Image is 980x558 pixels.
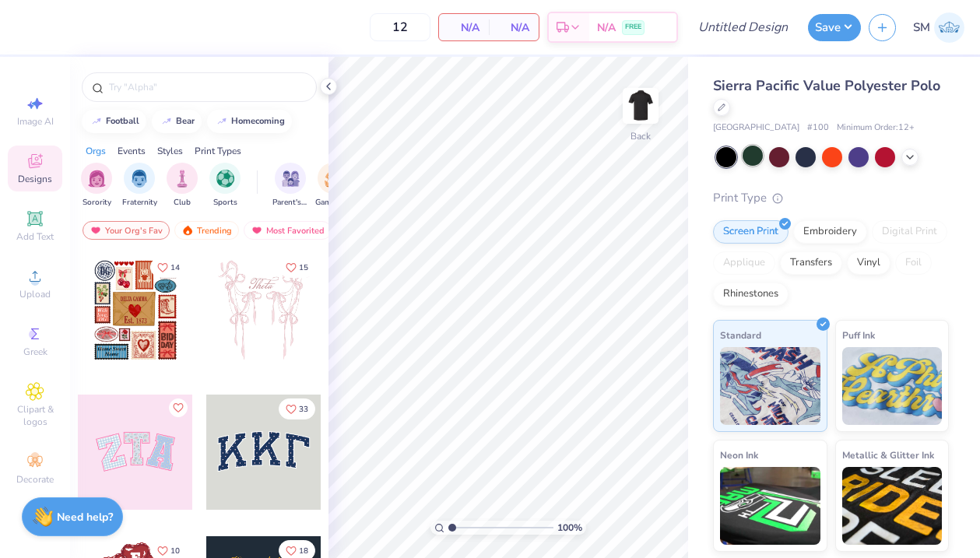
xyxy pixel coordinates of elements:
img: most_fav.gif [251,225,263,236]
button: Like [279,398,315,419]
button: filter button [122,163,157,209]
img: Game Day Image [325,170,342,188]
span: Metallic & Glitter Ink [842,447,934,463]
span: SM [913,19,930,37]
img: trend_line.gif [90,117,103,126]
span: Greek [23,346,47,358]
div: Back [631,129,651,143]
img: trending.gif [181,225,194,236]
div: filter for Game Day [315,163,351,209]
span: 33 [299,405,308,413]
img: most_fav.gif [90,225,102,236]
img: Standard [720,347,820,425]
span: N/A [597,19,616,36]
div: Most Favorited [244,221,332,240]
span: 15 [299,264,308,272]
button: filter button [315,163,351,209]
span: Add Text [16,230,54,243]
button: football [82,110,146,133]
div: Print Types [195,144,241,158]
span: Game Day [315,197,351,209]
img: Metallic & Glitter Ink [842,467,943,545]
span: N/A [498,19,529,36]
button: filter button [81,163,112,209]
div: Rhinestones [713,283,789,306]
span: N/A [448,19,479,36]
div: filter for Sports [209,163,241,209]
div: Embroidery [793,220,867,244]
img: trend_line.gif [160,117,173,126]
img: Sports Image [216,170,234,188]
div: Print Type [713,189,949,207]
button: homecoming [207,110,292,133]
span: Fraternity [122,197,157,209]
div: Styles [157,144,183,158]
span: [GEOGRAPHIC_DATA] [713,121,799,135]
img: Parent's Weekend Image [282,170,300,188]
div: bear [176,117,195,125]
span: 100 % [557,521,582,535]
button: Like [279,257,315,278]
div: Screen Print [713,220,789,244]
img: Back [625,90,656,121]
button: filter button [167,163,198,209]
span: Sorority [83,197,111,209]
span: Club [174,197,191,209]
div: homecoming [231,117,285,125]
div: Digital Print [872,220,947,244]
img: trend_line.gif [216,117,228,126]
div: Foil [895,251,932,275]
div: football [106,117,139,125]
span: Parent's Weekend [272,197,308,209]
span: 10 [170,547,180,555]
div: Your Org's Fav [83,221,170,240]
div: Vinyl [847,251,890,275]
span: Minimum Order: 12 + [837,121,915,135]
button: Save [808,14,861,41]
strong: Need help? [57,510,113,525]
div: filter for Sorority [81,163,112,209]
img: Club Image [174,170,191,188]
span: Image AI [17,115,54,128]
img: Neon Ink [720,467,820,545]
span: FREE [625,22,641,33]
div: Orgs [86,144,106,158]
div: Trending [174,221,239,240]
span: Puff Ink [842,327,875,343]
div: Applique [713,251,775,275]
button: filter button [209,163,241,209]
button: Like [150,257,187,278]
button: filter button [272,163,308,209]
span: Standard [720,327,761,343]
span: 18 [299,547,308,555]
div: filter for Parent's Weekend [272,163,308,209]
input: – – [370,13,430,41]
span: Neon Ink [720,447,758,463]
img: Puff Ink [842,347,943,425]
span: 14 [170,264,180,272]
span: Designs [18,173,52,185]
div: Events [118,144,146,158]
span: Upload [19,288,51,300]
div: filter for Fraternity [122,163,157,209]
button: bear [152,110,202,133]
div: Transfers [780,251,842,275]
input: Try "Alpha" [107,79,307,95]
span: # 100 [807,121,829,135]
span: Clipart & logos [8,403,62,428]
img: Fraternity Image [131,170,148,188]
img: Sean Marinc [934,12,964,43]
span: Decorate [16,473,54,486]
div: filter for Club [167,163,198,209]
img: Sorority Image [88,170,106,188]
a: SM [913,12,964,43]
span: Sports [213,197,237,209]
input: Untitled Design [686,12,800,43]
span: Sierra Pacific Value Polyester Polo [713,76,940,95]
button: Like [169,398,188,417]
